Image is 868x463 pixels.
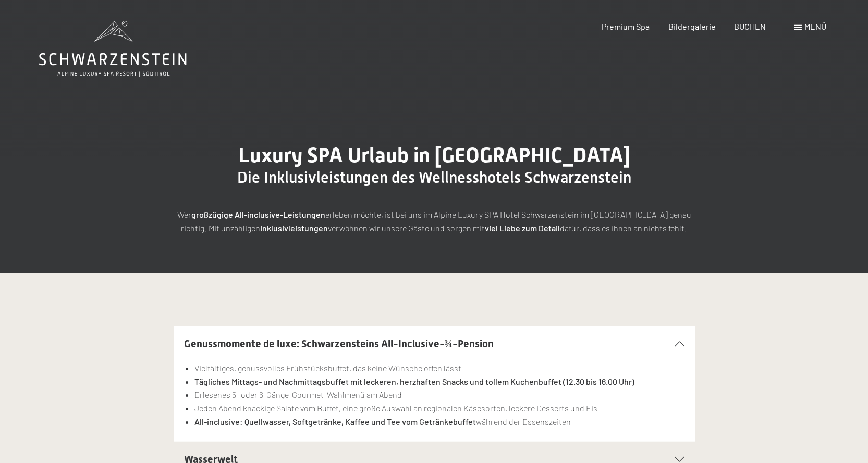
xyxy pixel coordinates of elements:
[184,337,494,350] span: Genussmomente de luxe: Schwarzensteins All-Inclusive-¾-Pension
[734,21,766,31] a: BUCHEN
[668,21,716,31] a: Bildergalerie
[194,417,476,427] strong: All-inclusive: Quellwasser, Softgetränke, Kaffee und Tee vom Getränkebuffet
[194,377,634,386] strong: Tägliches Mittags- und Nachmittagsbuffet mit leckeren, herzhaften Snacks und tollem Kuchenbuffet ...
[238,143,630,168] span: Luxury SPA Urlaub in [GEOGRAPHIC_DATA]
[485,223,560,233] strong: viel Liebe zum Detail
[194,415,684,429] li: während der Essenszeiten
[194,361,684,375] li: Vielfältiges, genussvolles Frühstücksbuffet, das keine Wünsche offen lässt
[174,208,695,234] p: Wer erleben möchte, ist bei uns im Alpine Luxury SPA Hotel Schwarzenstein im [GEOGRAPHIC_DATA] ge...
[260,223,328,233] strong: Inklusivleistungen
[804,21,826,31] span: Menü
[191,209,325,219] strong: großzügige All-inclusive-Leistungen
[602,21,650,31] a: Premium Spa
[194,402,684,415] li: Jeden Abend knackige Salate vom Buffet, eine große Auswahl an regionalen Käsesorten, leckere Dess...
[194,388,684,402] li: Erlesenes 5- oder 6-Gänge-Gourmet-Wahlmenü am Abend
[237,168,631,186] span: Die Inklusivleistungen des Wellnesshotels Schwarzenstein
